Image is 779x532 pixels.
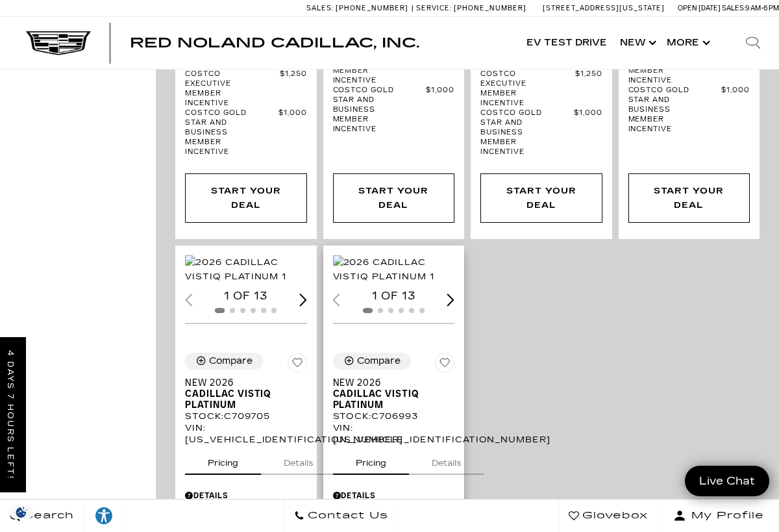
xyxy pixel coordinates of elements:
img: Cadillac Dark Logo with Cadillac White Text [26,31,91,55]
span: Service: [416,4,452,12]
span: Costco Gold Star and Business Member Incentive [628,86,722,134]
a: Costco Gold Star and Business Member Incentive $1,000 [333,86,455,134]
span: $1,250 [280,70,307,108]
a: New 2026Cadillac VISTIQ Platinum [185,377,307,411]
div: Start Your Deal [639,184,740,212]
div: Explore your accessibility options [84,506,123,526]
div: VIN: [US_VEHICLE_IDENTIFICATION_NUMBER] [333,422,455,446]
span: Costco Executive Member Incentive [185,70,280,108]
a: Costco Gold Star and Business Member Incentive $1,000 [480,108,602,157]
div: 1 of 13 [333,289,455,303]
a: Sales: [PHONE_NUMBER] [306,5,412,12]
span: New 2026 [185,377,297,388]
button: details tab [409,446,484,475]
button: Compare Vehicle [333,353,411,370]
div: Start Your Deal [185,173,307,223]
div: Search [727,17,779,69]
div: Start Your Deal [480,173,602,223]
button: details tab [261,446,336,475]
div: Compare [357,355,401,367]
div: Pricing Details - New 2026 Cadillac VISTIQ Platinum [333,490,455,501]
span: Live Chat [693,474,761,488]
span: Cadillac VISTIQ Platinum [333,388,445,411]
span: My Profile [686,507,764,525]
a: Costco Gold Star and Business Member Incentive $1,000 [185,108,307,157]
div: 1 of 13 [185,289,307,303]
div: Pricing Details - New 2026 Cadillac VISTIQ Platinum [185,490,307,501]
button: pricing tab [333,446,409,475]
span: $1,250 [575,70,602,108]
span: [PHONE_NUMBER] [454,4,526,12]
div: 1 / 2 [185,255,307,284]
div: Start Your Deal [491,184,592,212]
span: Contact Us [304,507,388,525]
div: Compare [209,355,253,367]
a: Costco Executive Member Incentive $1,250 [480,70,602,108]
a: EV Test Drive [520,17,613,69]
button: pricing tab [185,446,261,475]
img: 2026 Cadillac VISTIQ Platinum 1 [185,255,307,284]
div: Start Your Deal [628,173,750,223]
button: Open user profile menu [658,500,779,532]
span: Costco Gold Star and Business Member Incentive [480,108,574,157]
span: Glovebox [579,507,648,525]
span: $1,000 [426,86,454,134]
section: Click to Open Cookie Consent Modal [6,505,36,519]
a: New [613,17,660,69]
button: Save Vehicle [288,353,307,377]
div: VIN: [US_VEHICLE_IDENTIFICATION_NUMBER] [185,422,307,446]
img: Opt-Out Icon [6,505,36,519]
span: Search [20,507,74,525]
a: Contact Us [284,500,399,532]
div: Start Your Deal [343,184,445,212]
a: Glovebox [558,500,658,532]
a: Costco Gold Star and Business Member Incentive $1,000 [628,86,750,134]
div: Stock : C706993 [333,411,455,422]
span: Open [DATE] [678,4,721,12]
span: Costco Gold Star and Business Member Incentive [333,86,427,134]
span: Cadillac VISTIQ Platinum [185,388,297,411]
span: Red Noland Cadillac, Inc. [130,35,419,51]
a: Service: [PHONE_NUMBER] [412,5,530,12]
span: Costco Executive Member Incentive [480,70,575,108]
div: 1 / 2 [333,255,455,284]
span: $1,000 [574,108,602,157]
button: Save Vehicle [435,353,454,377]
span: [PHONE_NUMBER] [336,4,408,12]
span: New 2026 [333,377,445,388]
div: Next slide [447,294,454,306]
div: Start Your Deal [195,184,297,212]
button: More [660,17,714,69]
span: 9 AM-6 PM [745,4,779,12]
span: Sales: [722,4,745,12]
div: Start Your Deal [333,173,455,223]
span: $1,000 [278,108,307,157]
a: Red Noland Cadillac, Inc. [130,36,419,49]
img: 2026 Cadillac VISTIQ Platinum 1 [333,255,455,284]
span: $1,000 [721,86,750,134]
div: Stock : C709705 [185,411,307,422]
a: New 2026Cadillac VISTIQ Platinum [333,377,455,411]
span: Costco Gold Star and Business Member Incentive [185,108,278,157]
button: Compare Vehicle [185,353,263,370]
a: Live Chat [685,466,769,496]
div: Next slide [299,294,307,306]
a: Explore your accessibility options [84,500,124,532]
a: Costco Executive Member Incentive $1,250 [185,70,307,108]
a: [STREET_ADDRESS][US_STATE] [543,4,665,12]
span: Sales: [306,4,334,12]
